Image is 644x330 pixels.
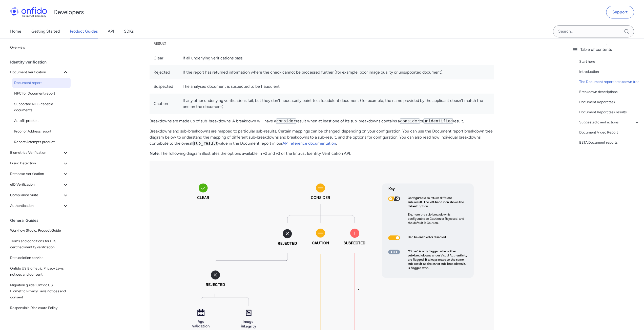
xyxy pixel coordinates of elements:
p: Breakdowns are made up of sub-breakdowns. A breakdown will have a result when at least one of its... [150,118,494,124]
div: Table of contents [572,47,640,53]
td: If all underlying verifications pass. [179,51,494,65]
a: Onfido US Biometric Privacy Laws notices and consent [8,263,71,280]
button: Authentication [8,201,71,211]
span: Repeat Attempts product [14,139,69,145]
a: Introduction [579,69,640,75]
span: NFC for Document report [14,91,69,97]
a: Getting Started [31,24,60,38]
button: Compliance Suite [8,190,71,200]
h1: Developers [53,8,84,16]
p: : The following diagram illustrates the options available in v2 and v3 of the Entrust Identity Ve... [150,150,494,157]
a: API reference documentation [282,141,336,146]
td: If any other underlying verifications fail, but they don't necessarily point to a fraudulent docu... [179,94,494,114]
a: API [108,24,114,38]
code: unidentified [423,118,453,124]
a: Terms and conditions for ETSI certified identity verification [8,236,71,252]
a: NFC for Document report [12,89,71,99]
button: eID Verification [8,180,71,190]
td: If the report has returned information where the check cannot be processed further (for example, ... [179,65,494,79]
a: Support [606,6,634,18]
td: Suspected [150,79,179,94]
span: Migration guide: Onfido US Biometric Privacy Laws notices and consent [10,282,69,300]
a: The Document report breakdown tree [579,79,640,85]
button: Database Verification [8,169,71,179]
a: Home [10,24,21,38]
td: Clear [150,51,179,65]
button: Fraud Detection [8,158,71,168]
a: Product Guides [70,24,98,38]
span: Proof of Address report [14,128,69,135]
a: Suggested client actions [579,119,640,125]
span: Data deletion service [10,255,69,261]
span: Database Verification [10,171,63,177]
code: consider [400,118,420,124]
strong: Note [150,151,159,156]
a: Document Video Report [579,129,640,136]
code: consider [276,118,296,124]
a: Responsible Disclosure Policy [8,303,71,313]
a: Autofill product [12,116,71,126]
span: Supported NFC-capable documents [14,101,69,113]
span: Biometrics Verification [10,150,63,156]
a: Overview [8,42,71,53]
p: Breakdowns and sub-breakdowns are mapped to particular sub-results. Certain mappings can be chang... [150,128,494,146]
a: Repeat Attempts product [12,137,71,147]
span: Workflow Studio: Product Guide [10,228,69,234]
a: Data deletion service [8,253,71,263]
a: Breakdown descriptions [579,89,640,95]
td: Caution [150,94,179,114]
button: Biometrics Verification [8,148,71,158]
span: Compliance Suite [10,192,63,198]
input: Onfido search input field [553,25,634,37]
a: BETA Document reports [579,140,640,146]
span: Onfido US Biometric Privacy Laws notices and consent [10,266,69,278]
img: Onfido Logo [10,7,47,17]
button: Document Verification [8,67,71,77]
span: Document Verification [10,69,63,75]
a: Start here [579,59,640,65]
span: Authentication [10,203,63,209]
div: Identity verification [10,57,73,67]
span: Fraud Detection [10,160,63,166]
th: Sub-result [150,31,179,51]
a: Document report [12,78,71,88]
a: Workflow Studio: Product Guide [8,226,71,236]
td: The analysed document is suspected to be fraudulent. [179,79,494,94]
span: eID Verification [10,182,63,188]
a: Document Report task results [579,109,640,115]
span: Autofill product [14,118,69,124]
a: Migration guide: Onfido US Biometric Privacy Laws notices and consent [8,280,71,302]
span: Overview [10,45,69,51]
span: Document report [14,80,69,86]
span: Terms and conditions for ETSI certified identity verification [10,238,69,250]
a: Document Report task [579,99,640,105]
span: Responsible Disclosure Policy [10,305,69,311]
div: General Guides [10,215,73,226]
a: Proof of Address report [12,126,71,137]
code: sub_result [193,141,218,146]
a: SDKs [124,24,134,38]
a: Supported NFC-capable documents [12,99,71,115]
td: Rejected [150,65,179,79]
